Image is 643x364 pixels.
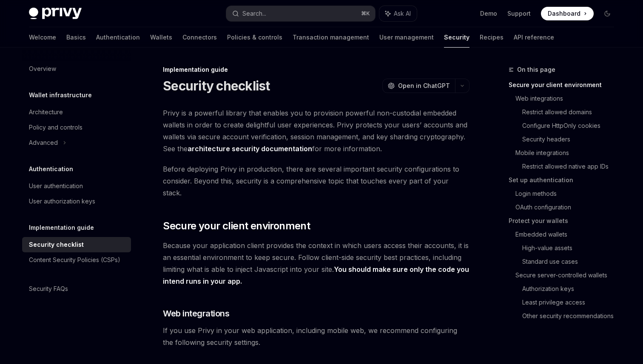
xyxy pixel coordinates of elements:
a: Connectors [182,27,217,48]
a: Security FAQs [22,281,131,296]
a: Overview [22,61,131,76]
a: Policy and controls [22,120,131,135]
a: Authentication [96,27,140,48]
a: Wallets [150,27,172,48]
span: Privy is a powerful library that enables you to provision powerful non-custodial embedded wallets... [163,107,469,155]
div: Search... [242,8,266,19]
button: Toggle dark mode [600,7,614,20]
div: User authorization keys [29,196,95,206]
a: Secure server-controlled wallets [515,268,621,282]
h1: Security checklist [163,78,270,93]
span: Before deploying Privy in production, there are several important security configurations to cons... [163,163,469,199]
a: Restrict allowed native app IDs [522,160,621,173]
span: Web integrations [163,308,229,319]
span: Secure your client environment [163,219,310,233]
a: Demo [480,9,497,18]
a: API reference [514,27,554,48]
div: Security FAQs [29,284,68,294]
a: Mobile integrations [515,146,621,160]
span: Open in ChatGPT [398,82,450,90]
a: Welcome [29,27,56,48]
a: Authorization keys [522,282,621,296]
div: Overview [29,64,56,74]
div: Policy and controls [29,122,83,133]
a: Restrict allowed domains [522,105,621,119]
h5: Authentication [29,164,73,174]
a: Login methods [515,187,621,200]
a: Web integrations [515,92,621,105]
a: Embedded wallets [515,228,621,241]
a: Configure HttpOnly cookies [522,119,621,133]
a: Set up authentication [509,173,621,187]
a: Transaction management [293,27,369,48]
div: Architecture [29,107,63,117]
div: Content Security Policies (CSPs) [29,255,120,265]
a: Architecture [22,104,131,120]
a: Security headers [522,133,621,146]
button: Open in ChatGPT [382,79,455,93]
a: Dashboard [541,7,594,20]
span: Dashboard [548,9,580,18]
h5: Implementation guide [29,223,94,233]
div: Implementation guide [163,65,469,74]
a: User authorization keys [22,194,131,209]
a: User authentication [22,178,131,194]
a: Recipes [480,27,504,48]
a: Security checklist [22,237,131,252]
button: Search...⌘K [226,6,375,21]
a: Secure your client environment [509,78,621,92]
a: High-value assets [522,241,621,255]
span: Because your application client provides the context in which users access their accounts, it is ... [163,240,469,287]
a: Standard use cases [522,255,621,268]
button: Ask AI [379,6,417,21]
span: Ask AI [394,9,411,18]
span: On this page [517,65,555,75]
a: Security [444,27,469,48]
div: User authentication [29,181,83,191]
a: Support [507,9,531,18]
img: dark logo [29,8,82,20]
a: Basics [66,27,86,48]
span: ⌘ K [361,10,370,17]
div: Advanced [29,138,58,148]
span: If you use Privy in your web application, including mobile web, we recommend configuring the foll... [163,324,469,348]
a: Content Security Policies (CSPs) [22,252,131,268]
a: Protect your wallets [509,214,621,228]
h5: Wallet infrastructure [29,90,92,100]
a: User management [379,27,434,48]
a: Least privilege access [522,296,621,309]
a: Policies & controls [227,27,282,48]
a: OAuth configuration [515,200,621,214]
div: Security checklist [29,240,84,250]
a: architecture security documentation [188,144,312,153]
a: Other security recommendations [522,309,621,323]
